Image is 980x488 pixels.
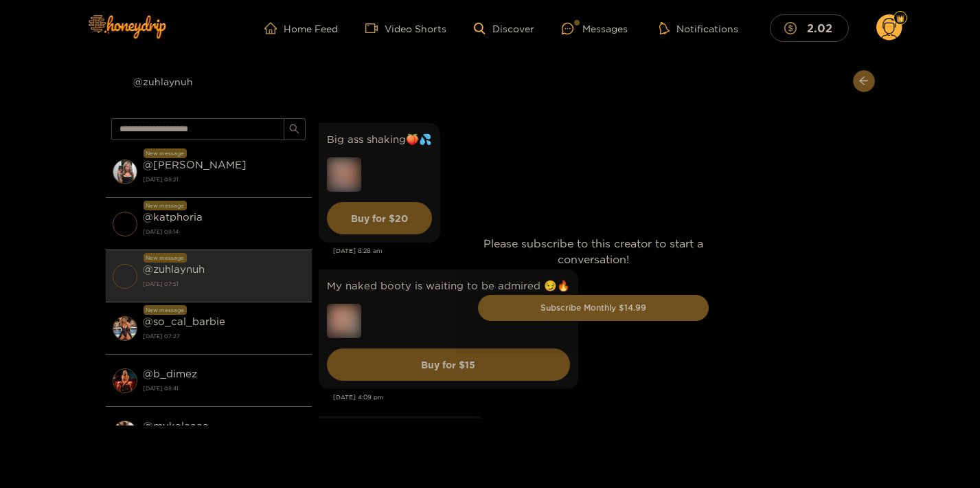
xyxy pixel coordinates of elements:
strong: [DATE] 08:21 [143,173,305,186]
strong: @ b_dimez [143,368,197,379]
button: Notifications [655,21,742,35]
img: conversation [113,421,137,445]
strong: [DATE] 08:41 [143,382,305,395]
mark: 2.02 [805,21,834,35]
a: Video Shorts [365,22,446,34]
strong: @ so_cal_barbie [143,315,225,327]
img: conversation [113,212,137,236]
strong: [DATE] 08:14 [143,225,305,238]
span: video-camera [365,22,385,34]
img: conversation [113,316,137,341]
strong: @ zuhlaynuh [143,263,205,275]
strong: @ mykalaaaa [143,420,209,432]
div: New message [144,305,187,315]
button: Subscribe Monthly $14.99 [478,295,709,321]
button: 2.02 [770,14,849,41]
strong: @ [PERSON_NAME] [143,159,247,170]
img: conversation [113,368,137,393]
button: arrow-left [853,70,875,92]
button: search [284,118,306,140]
strong: [DATE] 07:51 [143,278,305,290]
div: Messages [562,21,628,36]
div: @zuhlaynuh [106,70,312,92]
div: New message [144,201,187,210]
a: Discover [474,23,534,34]
img: Fan Level [896,14,904,23]
p: Please subscribe to this creator to start a conversation! [478,236,709,267]
span: home [264,22,284,34]
div: New message [144,253,187,263]
a: Home Feed [264,22,338,34]
img: conversation [113,159,137,184]
span: arrow-left [858,76,869,87]
div: New message [144,148,187,158]
span: dollar [784,22,804,34]
span: search [289,124,299,135]
strong: [DATE] 07:27 [143,330,305,342]
strong: @ katphoria [143,211,203,223]
img: conversation [113,264,137,289]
